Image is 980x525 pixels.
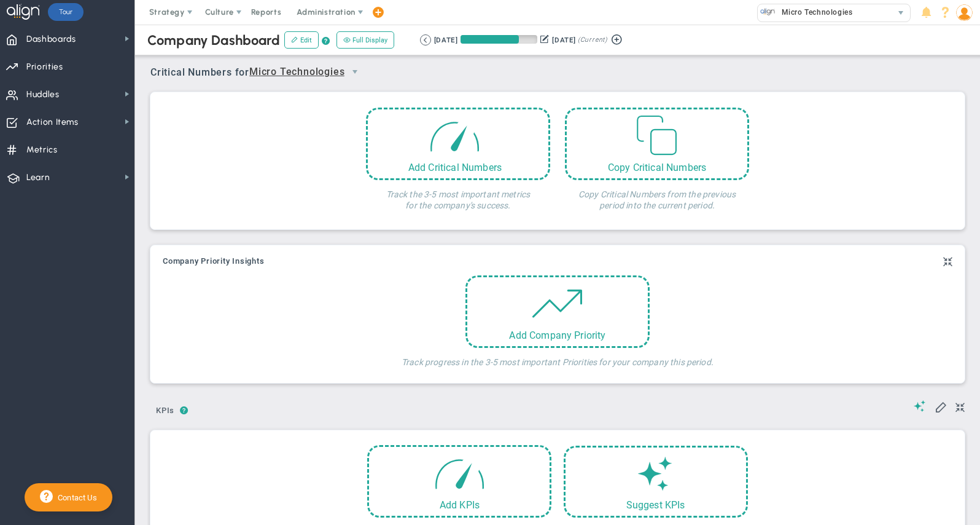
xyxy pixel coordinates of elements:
span: Learn [26,165,50,191]
span: KPIs [150,401,180,420]
div: Suggest KPIs [566,499,746,511]
button: Go to previous period [420,34,431,45]
span: Company Dashboard [147,32,280,49]
span: Micro Technologies [249,65,344,80]
span: Huddles [26,82,60,108]
button: Company Priority Insights [163,257,265,267]
span: Micro Technologies [776,4,852,20]
div: [DATE] [434,34,457,45]
span: Metrics [26,137,58,163]
h4: Copy Critical Numbers from the previous period into the current period. [565,180,749,211]
img: 33003.Company.photo [760,4,776,20]
button: Full Display [336,31,394,49]
span: (Current) [578,34,607,45]
span: select [344,61,365,82]
div: Add Company Priority [467,330,648,341]
div: Copy Critical Numbers [567,162,747,173]
span: Company Priority Insights [163,257,265,266]
button: Edit [284,31,319,49]
div: Add Critical Numbers [368,162,542,173]
h4: Track the 3-5 most important metrics for the company's success. [366,180,550,211]
img: 208044.Person.photo [956,4,973,21]
span: Edit My KPIs [935,400,947,412]
button: KPIs [150,401,180,422]
span: Suggestions (AI Feature) [914,400,926,412]
div: Period Progress: 76% Day 69 of 90 with 21 remaining. [461,35,537,44]
div: Add KPIs [369,499,550,511]
h4: Track progress in the 3-5 most important Priorities for your company this period. [322,348,793,368]
span: select [892,4,910,22]
span: Contact Us [53,493,97,502]
span: Strategy [149,7,185,17]
span: Action Items [26,109,79,135]
span: Administration [297,7,355,17]
span: Dashboards [26,26,76,52]
span: Culture [205,7,234,17]
div: [DATE] [552,34,575,45]
span: Priorities [26,54,63,80]
span: Critical Numbers for [150,61,368,84]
